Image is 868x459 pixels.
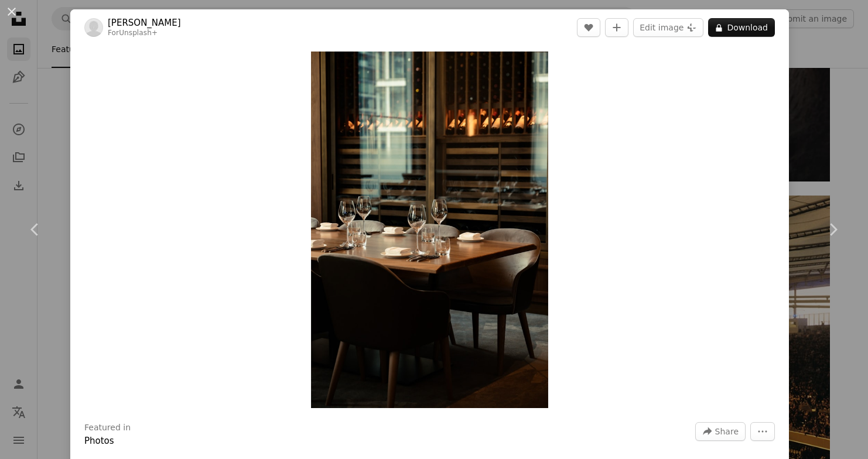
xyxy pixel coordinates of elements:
button: Like [577,18,600,37]
button: Share this image [695,422,746,441]
button: Zoom in on this image [311,52,549,408]
button: Add to Collection [605,18,628,37]
a: Photos [84,436,114,446]
img: Elegant dining table set for a formal meal. [311,52,549,408]
button: More Actions [750,422,775,441]
a: Next [798,173,868,286]
h3: Featured in [84,422,131,434]
img: Go to Daniel Neuhaus's profile [84,18,103,37]
button: Edit image [633,18,703,37]
a: Unsplash+ [119,29,158,37]
span: Share [715,423,739,440]
a: [PERSON_NAME] [108,17,181,29]
div: For [108,29,181,38]
button: Download [708,18,775,37]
